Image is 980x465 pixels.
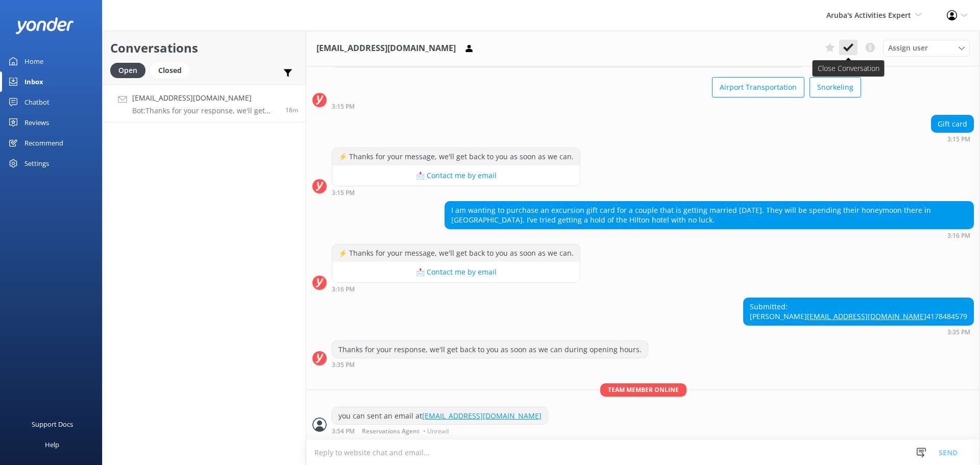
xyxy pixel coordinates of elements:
[807,311,926,321] a: [EMAIL_ADDRESS][DOMAIN_NAME]
[932,115,973,133] div: Gift card
[151,64,194,76] a: Closed
[332,244,580,262] div: ⚡ Thanks for your message, we'll get back to you as soon as we can.
[24,112,49,133] div: Reviews
[362,428,420,434] span: Reservations Agent
[445,202,973,229] div: I am wanting to purchase an excursion gift card for a couple that is getting married [DATE]. They...
[947,233,970,239] strong: 3:16 PM
[332,428,355,434] strong: 3:54 PM
[316,42,456,55] h3: [EMAIL_ADDRESS][DOMAIN_NAME]
[332,148,580,165] div: ⚡ Thanks for your message, we'll get back to you as soon as we can.
[712,77,804,97] button: Airport Transportation
[24,92,50,112] div: Chatbot
[332,362,355,368] strong: 3:35 PM
[332,104,355,110] strong: 3:15 PM
[743,328,974,335] div: Oct 10 2025 03:35pm (UTC -04:00) America/Caracas
[422,411,542,421] a: [EMAIL_ADDRESS][DOMAIN_NAME]
[15,17,74,34] img: yonder-white-logo.png
[947,136,970,142] strong: 3:15 PM
[332,407,548,425] div: you can sent an email at
[132,106,278,115] p: Bot: Thanks for your response, we'll get back to you as soon as we can during opening hours.
[110,64,151,76] a: Open
[24,133,63,153] div: Recommend
[151,63,189,78] div: Closed
[110,38,298,58] h2: Conversations
[883,40,970,56] div: Assign User
[332,341,648,358] div: Thanks for your response, we'll get back to you as soon as we can during opening hours.
[24,71,43,92] div: Inbox
[445,232,974,239] div: Oct 10 2025 03:16pm (UTC -04:00) America/Caracas
[332,262,580,282] button: 📩 Contact me by email
[32,414,73,434] div: Support Docs
[332,361,648,368] div: Oct 10 2025 03:35pm (UTC -04:00) America/Caracas
[332,190,355,196] strong: 3:15 PM
[332,189,580,196] div: Oct 10 2025 03:15pm (UTC -04:00) America/Caracas
[600,383,687,396] span: Team member online
[332,103,861,110] div: Oct 10 2025 03:15pm (UTC -04:00) America/Caracas
[103,84,306,123] a: [EMAIL_ADDRESS][DOMAIN_NAME]Bot:Thanks for your response, we'll get back to you as soon as we can...
[332,165,580,186] button: 📩 Contact me by email
[332,285,580,292] div: Oct 10 2025 03:16pm (UTC -04:00) America/Caracas
[132,92,278,104] h4: [EMAIL_ADDRESS][DOMAIN_NAME]
[332,427,548,434] div: Oct 10 2025 03:54pm (UTC -04:00) America/Caracas
[826,10,911,20] span: Aruba's Activities Expert
[810,77,861,97] button: Snorkeling
[947,329,970,335] strong: 3:35 PM
[423,428,449,434] span: • Unread
[110,63,145,78] div: Open
[285,106,298,114] span: Oct 10 2025 03:35pm (UTC -04:00) America/Caracas
[332,286,355,292] strong: 3:16 PM
[931,135,974,142] div: Oct 10 2025 03:15pm (UTC -04:00) America/Caracas
[24,153,49,174] div: Settings
[888,42,928,54] span: Assign user
[24,51,43,71] div: Home
[45,434,59,455] div: Help
[744,298,973,325] div: Submitted: [PERSON_NAME] 4178484579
